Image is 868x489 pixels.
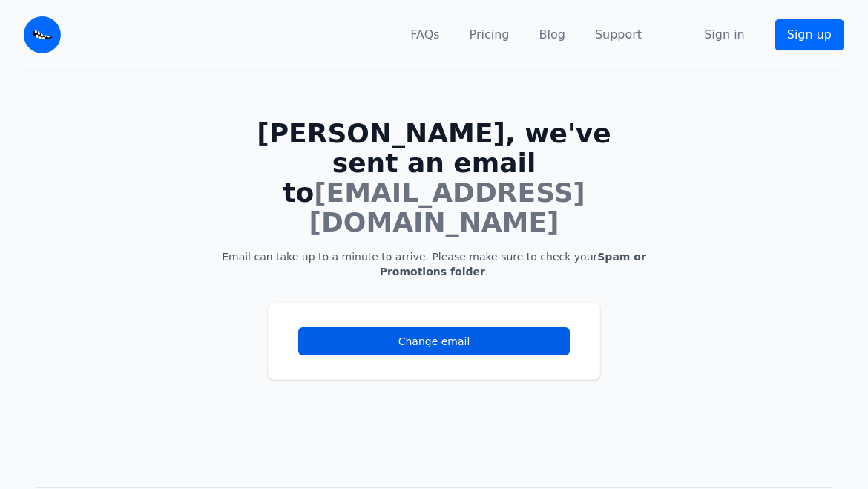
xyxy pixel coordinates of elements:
[220,249,648,279] p: Email can take up to a minute to arrive. Please make sure to check your .
[470,26,510,44] a: Pricing
[539,26,565,44] a: Blog
[775,19,844,50] a: Sign up
[220,119,648,237] h1: [PERSON_NAME], we've sent an email to
[595,26,642,44] a: Support
[704,26,745,44] a: Sign in
[298,327,570,355] a: Change email
[24,16,61,53] img: Email Monster
[309,177,585,237] span: [EMAIL_ADDRESS][DOMAIN_NAME]
[380,251,646,278] b: Spam or Promotions folder
[410,26,439,44] a: FAQs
